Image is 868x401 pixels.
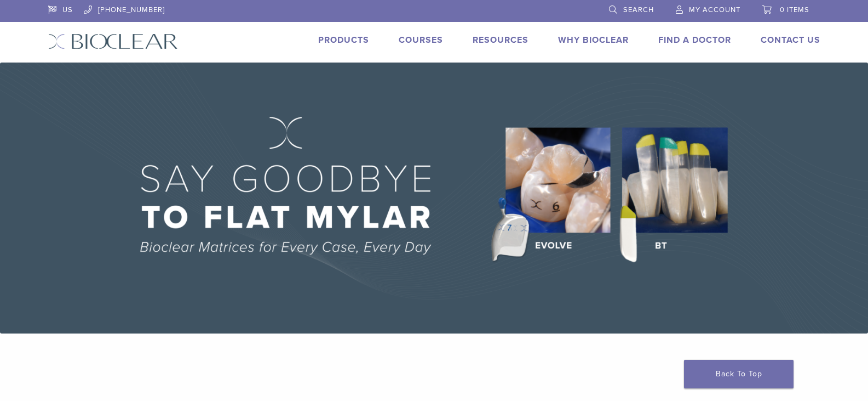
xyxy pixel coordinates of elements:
span: Search [623,5,654,14]
img: Bioclear [48,33,178,49]
a: Courses [399,35,443,46]
a: Back To Top [684,360,794,388]
a: Resources [473,35,528,46]
a: Products [318,35,369,46]
span: 0 items [780,5,809,14]
a: Contact Us [761,35,820,46]
a: Find A Doctor [658,35,731,46]
span: My Account [689,5,740,14]
a: Why Bioclear [558,35,629,46]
